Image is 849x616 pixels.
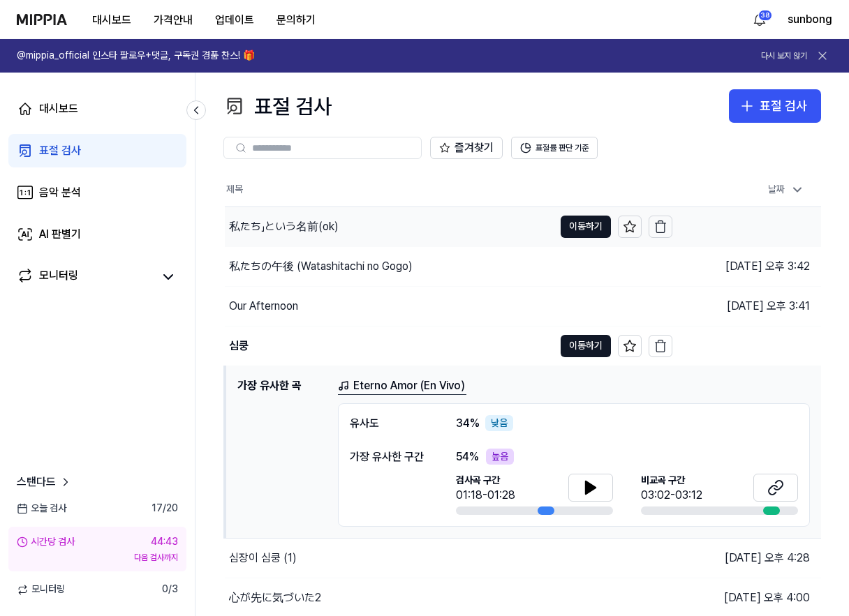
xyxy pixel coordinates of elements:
[17,535,75,549] div: 시간당 검사
[672,206,822,246] td: [DATE] 오후 3:43
[485,415,513,432] div: 낮음
[672,326,822,366] td: [DATE] 오후 7:30
[751,11,768,28] img: 알림
[430,137,503,159] button: 즐겨찾기
[788,11,832,28] button: sunbong
[229,589,321,606] div: 心が先に気づいた2
[8,176,186,209] a: 음악 분석
[672,539,822,578] td: [DATE] 오후 4:28
[350,415,428,432] div: 유사도
[17,474,56,490] span: 스탠다드
[729,89,821,123] button: 표절 검사
[225,173,672,206] th: 제목
[486,449,514,465] div: 높음
[8,92,186,126] a: 대시보드
[17,474,73,490] a: 스탠다드
[152,502,178,516] span: 17 / 20
[8,134,186,167] a: 표절 검사
[223,89,332,123] div: 표절 검사
[237,377,327,527] h1: 가장 유사한 곡
[641,474,702,488] span: 비교곡 구간
[561,216,611,238] button: 이동하기
[758,10,772,21] div: 38
[81,6,142,34] button: 대시보드
[760,96,807,117] div: 표절 검사
[39,226,81,243] div: AI 판별기
[748,8,771,31] button: 알림38
[17,502,66,516] span: 오늘 검사
[17,552,178,564] div: 다음 검사까지
[641,487,702,504] div: 03:02-03:12
[162,583,178,596] span: 0 / 3
[204,6,265,34] button: 업데이트
[672,286,822,326] td: [DATE] 오후 3:41
[8,218,186,251] a: AI 판별기
[265,6,327,34] button: 문의하기
[762,179,810,201] div: 날짜
[456,415,480,432] span: 34 %
[39,100,78,117] div: 대시보드
[17,49,255,63] h1: @mippia_official 인스타 팔로우+댓글, 구독권 경품 찬스! 🎁
[456,487,515,504] div: 01:18-01:28
[229,218,339,235] div: 私たち」という名前(ok)
[511,137,598,159] button: 표절률 판단 기준
[17,14,67,25] img: logo
[17,267,153,287] a: 모니터링
[456,449,479,465] span: 54 %
[151,535,178,549] div: 44:43
[229,258,413,275] div: 私たちの午後 (Watashitachi no Gogo)
[142,6,204,34] button: 가격안내
[672,246,822,286] td: [DATE] 오후 3:42
[39,142,81,159] div: 표절 검사
[17,583,65,596] span: 모니터링
[229,338,249,354] div: 심쿵
[456,474,515,488] span: 검사곡 구간
[350,449,428,465] div: 가장 유사한 구간
[761,50,807,62] button: 다시 보지 않기
[229,550,297,566] div: 심장이 심쿵 (1)
[204,1,265,39] a: 업데이트
[39,267,78,287] div: 모니터링
[229,298,298,315] div: Our Afternoon
[39,184,81,201] div: 음악 분석
[338,377,466,395] a: Eterno Amor (En Vivo)
[561,335,611,357] button: 이동하기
